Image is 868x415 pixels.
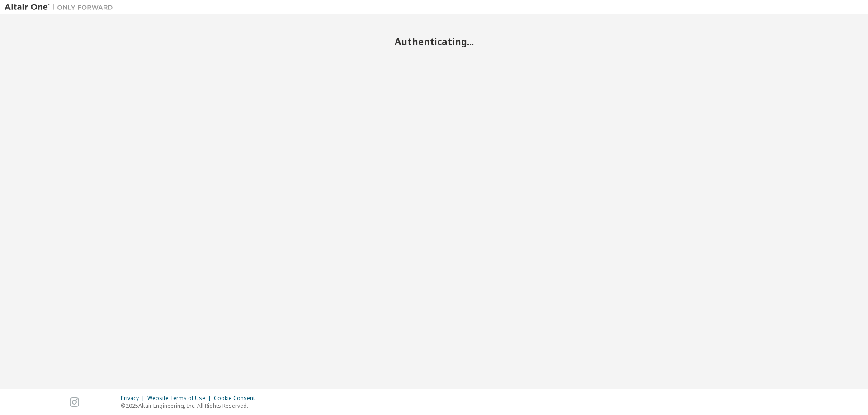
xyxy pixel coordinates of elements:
div: Cookie Consent [214,395,260,402]
img: Altair One [5,3,118,12]
div: Website Terms of Use [147,395,214,402]
p: © 2025 Altair Engineering, Inc. All Rights Reserved. [121,402,260,410]
img: instagram.svg [70,397,79,407]
h2: Authenticating... [5,36,863,47]
div: Privacy [121,395,147,402]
